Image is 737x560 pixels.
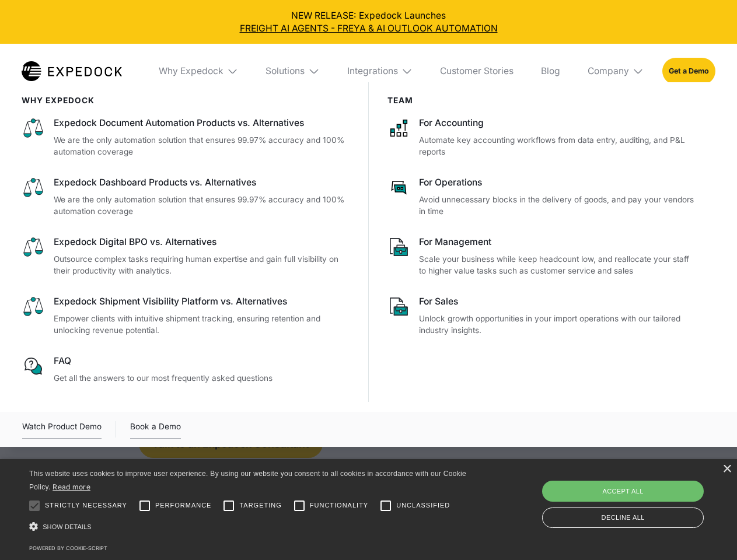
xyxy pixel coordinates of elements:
div: Expedock Digital BPO vs. Alternatives [54,236,350,249]
span: Functionality [310,501,368,510]
a: Customer Stories [431,44,522,99]
div: For Accounting [419,117,697,129]
div: Why Expedock [159,65,223,77]
a: For SalesUnlock growth opportunities in your import operations with our tailored industry insights. [387,295,697,337]
div: Solutions [257,44,329,99]
a: For AccountingAutomate key accounting workflows from data entry, auditing, and P&L reports [387,117,697,158]
div: FAQ [54,355,350,367]
span: Targeting [239,501,281,510]
a: Expedock Digital BPO vs. AlternativesOutsource complex tasks requiring human expertise and gain f... [22,236,350,277]
a: Powered by cookie-script [29,545,107,551]
div: Show details [29,519,470,535]
div: Team [387,96,697,105]
div: For Management [419,236,697,249]
a: Expedock Shipment Visibility Platform vs. AlternativesEmpower clients with intuitive shipment tra... [22,295,350,337]
p: Automate key accounting workflows from data entry, auditing, and P&L reports [419,134,697,158]
a: For ManagementScale your business while keep headcount low, and reallocate your staff to higher v... [387,236,697,277]
span: Unclassified [396,501,450,510]
div: For Operations [419,176,697,189]
p: Get all the answers to our most frequently asked questions [54,372,350,384]
div: Expedock Dashboard Products vs. Alternatives [54,176,350,189]
a: Expedock Document Automation Products vs. AlternativesWe are the only automation solution that en... [22,117,350,158]
a: Book a Demo [130,420,181,439]
div: Solutions [266,65,305,77]
span: Performance [155,501,212,510]
div: For Sales [419,295,697,308]
p: Empower clients with intuitive shipment tracking, ensuring retention and unlocking revenue potent... [54,313,350,337]
p: Unlock growth opportunities in your import operations with our tailored industry insights. [419,313,697,337]
span: Strictly necessary [45,501,127,510]
div: Why Expedock [149,44,247,99]
iframe: Chat Widget [543,434,737,560]
div: Company [578,44,653,99]
p: We are the only automation solution that ensures 99.97% accuracy and 100% automation coverage [54,134,350,158]
div: Watch Product Demo [22,420,102,439]
div: Company [588,65,629,77]
a: FREIGHT AI AGENTS - FREYA & AI OUTLOOK AUTOMATION [9,22,728,35]
div: NEW RELEASE: Expedock Launches [9,9,728,35]
a: Blog [532,44,569,99]
p: Avoid unnecessary blocks in the delivery of goods, and pay your vendors in time [419,194,697,218]
span: Show details [43,523,92,530]
span: This website uses cookies to improve user experience. By using our website you consent to all coo... [29,470,466,491]
p: We are the only automation solution that ensures 99.97% accuracy and 100% automation coverage [54,194,350,218]
div: Integrations [347,65,398,77]
a: Expedock Dashboard Products vs. AlternativesWe are the only automation solution that ensures 99.9... [22,176,350,218]
a: For OperationsAvoid unnecessary blocks in the delivery of goods, and pay your vendors in time [387,176,697,218]
div: Expedock Shipment Visibility Platform vs. Alternatives [54,295,350,308]
a: Read more [53,482,90,491]
div: Integrations [338,44,422,99]
a: FAQGet all the answers to our most frequently asked questions [22,355,350,384]
a: Get a Demo [662,58,715,84]
p: Outsource complex tasks requiring human expertise and gain full visibility on their productivity ... [54,253,350,277]
div: Expedock Document Automation Products vs. Alternatives [54,117,350,129]
p: Scale your business while keep headcount low, and reallocate your staff to higher value tasks suc... [419,253,697,277]
a: open lightbox [22,420,102,439]
div: WHy Expedock [22,96,350,105]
